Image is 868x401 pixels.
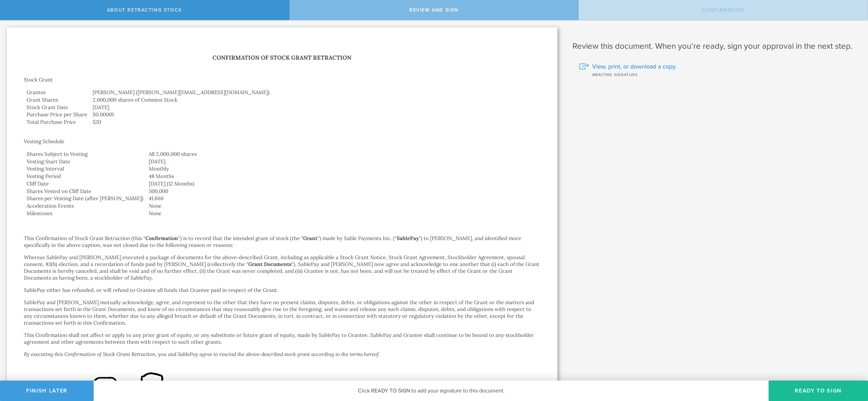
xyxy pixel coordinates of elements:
[145,235,178,241] strong: Confirmation
[24,89,90,96] td: Grantee
[579,71,858,78] div: Awaiting signature
[24,351,380,357] em: By executing this Confirmation of Stock Grant Retraction, you and SablePay agree to rescind the a...
[834,348,868,381] iframe: Chat Widget
[146,202,540,210] td: None
[146,188,540,195] td: 500,000
[248,261,291,267] strong: Grant Documents
[24,104,90,111] td: Stock Grant Date
[24,138,64,145] b: Vesting Schedule
[24,210,146,217] td: Milestones
[146,173,540,180] td: 48 Months
[24,150,146,158] td: Shares Subject to Vesting
[90,89,540,96] td: [PERSON_NAME] ([PERSON_NAME][EMAIL_ADDRESS][DOMAIN_NAME])
[24,180,146,188] td: Cliff Date
[24,188,146,195] td: Shares Vested on Cliff Date
[769,381,868,401] button: Ready to Sign
[94,381,769,401] div: Click READY TO SIGN to add your signature to this document.
[146,165,540,173] td: Monthly
[107,7,182,13] span: About Retracting Stock
[24,254,540,281] p: Whereas SablePay and [PERSON_NAME] executed a package of documents for the above-described Grant,...
[24,332,540,345] p: This Confirmation shall not affect or apply to any prior grant of equity, or any substitute or fu...
[24,195,146,202] td: Shares per Vesting Date (after [PERSON_NAME])
[24,299,540,326] p: SablePay and [PERSON_NAME] mutually acknowledge, agree, and represent to the other that they have...
[146,195,540,202] td: 41,666
[90,104,540,111] td: [DATE]
[592,62,677,71] span: View, print, or download a copy.
[24,76,53,83] b: Stock Grant
[303,235,317,241] strong: Grant
[146,210,540,217] td: None
[24,53,540,63] h1: Confirmation of Stock Grant Retraction
[90,96,540,104] td: 2,000,000 shares of Common Stock
[146,180,540,188] td: [DATE] (12 Months)
[24,111,90,118] td: Purchase Price per Share
[24,158,146,165] td: Vesting Start Date
[24,96,90,104] td: Grant Shares
[146,150,540,158] td: All 2,000,000 shares
[90,111,540,118] td: $0.00001
[24,173,146,180] td: Vesting Period
[24,165,146,173] td: Vesting Interval
[24,287,540,294] p: SablePay either has refunded, or will refund to Grantee all funds that Grantee paid in respect of...
[24,118,90,126] td: Total Purchase Price
[409,7,458,13] span: Review and Sign
[24,235,540,249] p: This Confirmation of Stock Grant Retraction (this “ “) is to record that the intended grant of st...
[90,118,540,126] td: $20
[146,158,540,165] td: [DATE]
[397,235,419,241] strong: SablePay
[572,41,858,52] h1: Review this document. When you’re ready, sign your approval in the next step.
[702,7,744,13] span: Confirmation
[24,202,146,210] td: Acceleration Events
